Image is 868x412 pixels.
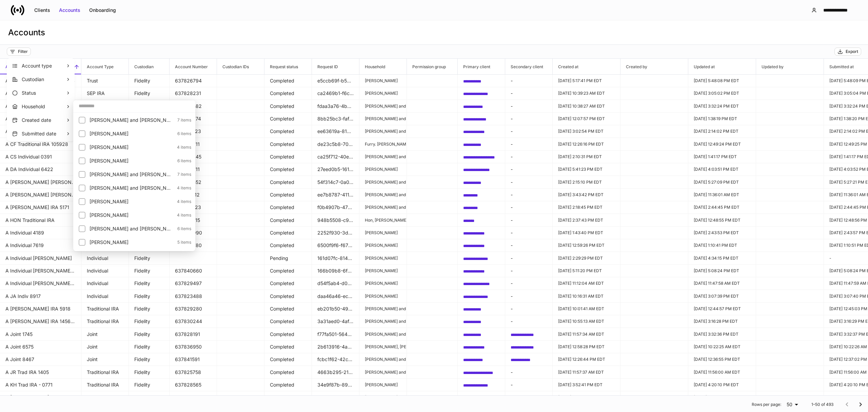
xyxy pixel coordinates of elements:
[22,103,66,110] p: Household
[173,131,191,136] p: 6 items
[22,117,66,124] p: Created date
[22,90,66,96] p: Status
[173,185,191,191] p: 4 items
[173,199,191,204] p: 4 items
[173,158,191,164] p: 6 items
[22,130,66,137] p: Submitted date
[90,144,173,151] p: Anderson, Janet
[90,130,173,137] p: Alexander, Deanne
[173,226,191,231] p: 6 items
[90,157,173,164] p: Armstrong, Jacob
[173,172,191,177] p: 7 items
[90,212,173,219] p: Begich, Emilie
[173,212,191,218] p: 4 items
[90,117,173,124] p: Adelmann, Michael and Gail
[22,62,66,69] p: Account type
[173,145,191,150] p: 4 items
[90,225,173,232] p: Begich, Steven and Julie
[90,171,173,178] p: Baker, James and Deanne
[90,239,173,246] p: Behring, Patricia
[90,185,173,191] p: Baker, James and Joan
[173,240,191,245] p: 5 items
[90,198,173,205] p: Bauer, Sandra
[173,117,191,123] p: 7 items
[22,76,66,83] p: Custodian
